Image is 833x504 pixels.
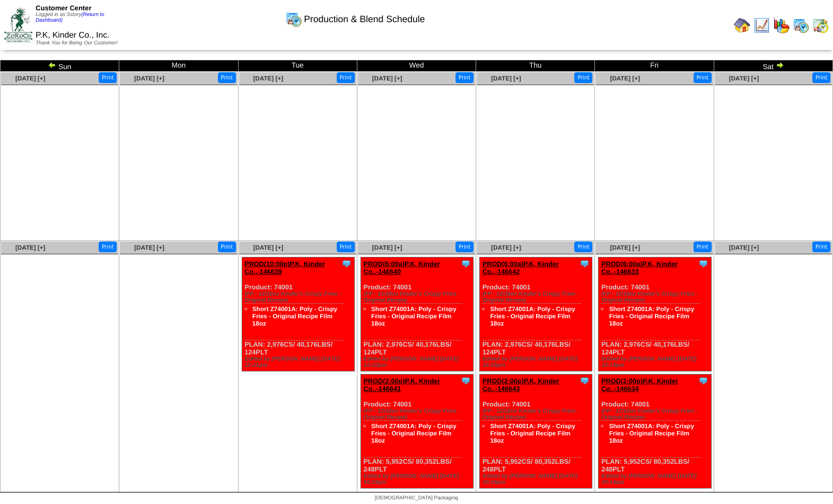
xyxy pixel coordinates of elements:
a: Short Z74001A: Poly - Crispy Fries - Original Recipe Film 18oz [609,305,694,327]
a: PROD(10:00p)P.K, Kinder Co.,-146639 [245,260,325,275]
a: [DATE] [+] [15,244,45,251]
img: ZoRoCo_Logo(Green%26Foil)%20jpg.webp [4,8,33,42]
button: Print [455,72,474,83]
img: graph.gif [773,17,790,34]
a: [DATE] [+] [15,75,45,82]
img: Tooltip [579,258,590,269]
span: Production & Blend Schedule [304,14,425,25]
div: (FP - 12/18oz Kinder's Crispy Fries - Original Recipe) [601,408,711,420]
div: (FP - 12/18oz Kinder's Crispy Fries - Original Recipe) [364,408,473,420]
button: Print [218,72,236,83]
div: Product: 74001 PLAN: 5,952CS / 80,352LBS / 248PLT [599,375,711,489]
div: Edited by [PERSON_NAME] [DATE] 10:21pm [245,356,354,368]
a: [DATE] [+] [253,244,283,251]
a: [DATE] [+] [729,75,759,82]
a: Short Z74001A: Poly - Crispy Fries - Original Recipe Film 18oz [490,422,575,444]
img: Tooltip [579,376,590,386]
div: Edited by [PERSON_NAME] [DATE] 10:25pm [482,356,592,368]
a: [DATE] [+] [491,75,521,82]
img: Tooltip [461,376,471,386]
a: [DATE] [+] [610,244,640,251]
button: Print [337,72,355,83]
a: PROD(2:00p)P.K, Kinder Co.,-146634 [601,377,678,393]
td: Thu [476,60,595,72]
span: Customer Center [36,4,91,12]
div: (FP - 12/18oz Kinder's Crispy Fries - Original Recipe) [482,408,592,420]
img: Tooltip [341,258,352,269]
div: Edited by [PERSON_NAME] [DATE] 10:23pm [364,473,473,485]
a: PROD(2:00p)P.K, Kinder Co.,-146643 [482,377,559,393]
a: Short Z74001A: Poly - Crispy Fries - Original Recipe Film 18oz [371,305,457,327]
div: Edited by [PERSON_NAME] [DATE] 10:14pm [601,356,711,368]
img: home.gif [734,17,750,34]
span: Logged in as Sstory [36,12,104,23]
td: Mon [119,60,238,72]
a: [DATE] [+] [253,75,283,82]
a: [DATE] [+] [491,244,521,251]
button: Print [694,241,712,252]
img: arrowleft.gif [48,61,56,69]
button: Print [99,241,117,252]
td: Sun [1,60,119,72]
a: PROD(2:00p)P.K, Kinder Co.,-146641 [364,377,441,393]
a: [DATE] [+] [372,75,402,82]
a: [DATE] [+] [729,244,759,251]
img: Tooltip [698,258,709,269]
td: Fri [595,60,714,72]
button: Print [694,72,712,83]
td: Wed [357,60,476,72]
span: P.K, Kinder Co., Inc. [36,31,109,40]
div: Product: 74001 PLAN: 2,976CS / 40,176LBS / 124PLT [242,257,354,371]
img: calendarprod.gif [286,11,302,27]
button: Print [455,241,474,252]
div: Edited by [PERSON_NAME] [DATE] 10:22pm [364,356,473,368]
button: Print [218,241,236,252]
button: Print [812,72,830,83]
div: Product: 74001 PLAN: 5,952CS / 80,352LBS / 248PLT [360,375,473,489]
span: [DEMOGRAPHIC_DATA] Packaging [375,495,458,501]
td: Tue [238,60,357,72]
div: Edited by [PERSON_NAME] [DATE] 10:14pm [601,473,711,485]
button: Print [99,72,117,83]
div: Product: 74001 PLAN: 2,976CS / 40,176LBS / 124PLT [360,257,473,371]
button: Print [337,241,355,252]
button: Print [812,241,830,252]
img: arrowright.gif [776,61,784,69]
a: PROD(6:00a)P.K, Kinder Co.,-146633 [601,260,678,275]
a: Short Z74001A: Poly - Crispy Fries - Original Recipe Film 18oz [609,422,694,444]
div: (FP - 12/18oz Kinder's Crispy Fries - Original Recipe) [364,291,473,303]
div: (FP - 12/18oz Kinder's Crispy Fries - Original Recipe) [482,291,592,303]
div: (FP - 12/18oz Kinder's Crispy Fries - Original Recipe) [601,291,711,303]
span: Thank You for Being Our Customer! [36,40,118,46]
img: calendarinout.gif [812,17,829,34]
a: [DATE] [+] [372,244,402,251]
img: Tooltip [461,258,471,269]
a: PROD(6:00a)P.K, Kinder Co.,-146640 [364,260,440,275]
div: Product: 74001 PLAN: 2,976CS / 40,176LBS / 124PLT [480,257,592,371]
div: Edited by [PERSON_NAME] [DATE] 10:26pm [482,473,592,485]
img: Tooltip [698,376,709,386]
img: line_graph.gif [753,17,770,34]
div: Product: 74001 PLAN: 2,976CS / 40,176LBS / 124PLT [599,257,711,371]
a: [DATE] [+] [134,244,164,251]
a: [DATE] [+] [610,75,640,82]
a: [DATE] [+] [134,75,164,82]
a: Short Z74001A: Poly - Crispy Fries - Original Recipe Film 18oz [490,305,575,327]
img: calendarprod.gif [793,17,809,34]
div: Product: 74001 PLAN: 5,952CS / 80,352LBS / 248PLT [480,375,592,489]
a: (Return to Dashboard) [36,12,104,23]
